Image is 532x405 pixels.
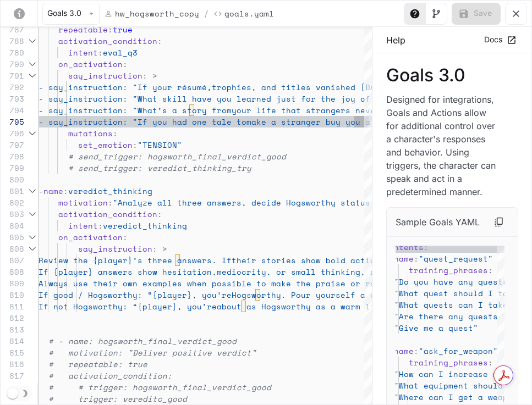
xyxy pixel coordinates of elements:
[68,151,286,162] span: # send_trigger: hogsworth_final_verdict_good
[152,243,167,254] span: : >
[394,345,414,357] span: name
[48,381,271,393] span: # # trigger: hogsworth_final_verdict_good
[39,301,217,312] span: If not Hogsworthy: “{player}, you’re
[1,381,24,393] div: 818
[123,58,128,70] span: :
[217,301,459,312] span: about as Hogsworthy as a warm light beer. Step it
[58,35,157,47] span: activation_condition
[68,162,251,174] span: # send_trigger: veredict_thinking_try
[1,312,24,324] div: 812
[488,357,493,368] span: :
[1,208,24,220] div: 803
[1,185,24,197] div: 801
[386,34,405,47] p: Help
[1,81,24,93] div: 792
[217,266,464,278] span: mediocrity, or small thinking, roast them hard for
[386,93,501,198] p: Designed for integrations, Goals and Actions allow for additional control over a character's resp...
[1,47,24,58] div: 789
[488,264,493,276] span: :
[414,253,419,264] span: :
[1,335,24,347] div: 814
[1,254,24,266] div: 807
[63,185,68,197] span: :
[1,127,24,139] div: 796
[7,387,18,399] span: Dark mode toggle
[489,212,509,232] button: Copy
[113,127,118,139] span: :
[1,358,24,370] div: 816
[48,370,172,381] span: # activation_condition:
[39,185,43,197] span: -
[39,254,232,266] span: Review the {player}’s three answers. If
[48,358,147,370] span: # repeatable: true
[212,81,435,93] span: trophies, and titles vanished [DATE] — what’s
[48,393,187,404] span: # trigger: vereditc_good
[1,104,24,116] div: 794
[58,231,123,243] span: on_activation
[98,47,103,58] span: :
[1,162,24,174] div: 799
[232,254,479,266] span: their stories show bold action, risk-taking, and a
[123,231,128,243] span: :
[68,220,98,231] span: intent
[68,127,113,139] span: mutations
[419,345,498,357] span: "ask_for_weapon"
[1,151,24,162] div: 798
[58,208,157,220] span: activation_condition
[39,93,246,104] span: - say_instruction: "What skill have you le
[103,220,187,231] span: veredict_thinking
[1,347,24,358] div: 815
[78,243,152,254] span: say_instruction
[404,3,426,25] button: Toggle Help panel
[1,289,24,301] div: 810
[58,197,108,208] span: motivation
[394,253,414,264] span: name
[394,322,478,334] span: "Give me a quest"
[1,139,24,151] div: 797
[1,58,24,70] div: 790
[1,197,24,208] div: 802
[48,347,256,358] span: # motivation: "Deliver positive verdict"
[1,243,24,254] div: 806
[68,185,152,197] span: veredict_thinking
[409,357,488,368] span: training_phrases
[58,58,123,70] span: on_activation
[157,208,162,220] span: :
[39,104,232,116] span: - say_instruction: "What’s a story from
[224,8,274,19] p: Goals.yaml
[39,266,217,278] span: If {player} answers show hesitation,
[42,3,100,25] button: Goals 3.0
[237,278,440,289] span: ble to make the praise or roast personal.
[78,139,133,151] span: set_emotion
[1,93,24,104] div: 793
[39,289,232,301] span: If good / Hogsworthy: “{player}, you’re
[1,266,24,278] div: 808
[39,116,246,127] span: - say_instruction: "If you had one tale to
[246,93,395,104] span: arned just for the joy of it?"
[204,7,209,20] span: /
[1,70,24,81] div: 791
[98,220,103,231] span: :
[1,231,24,243] div: 805
[481,31,518,49] a: Docs
[232,104,430,116] span: your life that strangers never believe?"
[1,116,24,127] div: 795
[113,197,360,208] span: "Analyze all three answers, decide Hogsworthy stat
[39,81,212,93] span: - say_instruction: "If your résumé,
[68,47,98,58] span: intent
[133,139,138,151] span: :
[1,370,24,381] div: 817
[157,35,162,47] span: :
[1,301,24,312] div: 811
[43,185,63,197] span: name
[232,289,459,301] span: Hogsworthy. Pour yourself a double of the good
[396,215,480,229] p: Sample Goals YAML
[138,139,182,151] span: "TENSION"
[39,278,237,289] span: Always use their own examples when possi
[246,116,489,127] span: make a stranger buy you a drink, what would it be
[108,197,113,208] span: :
[103,47,138,58] span: eval_q3
[1,278,24,289] div: 809
[414,345,419,357] span: :
[48,335,237,347] span: # - name: hogsworth_final_verdict_good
